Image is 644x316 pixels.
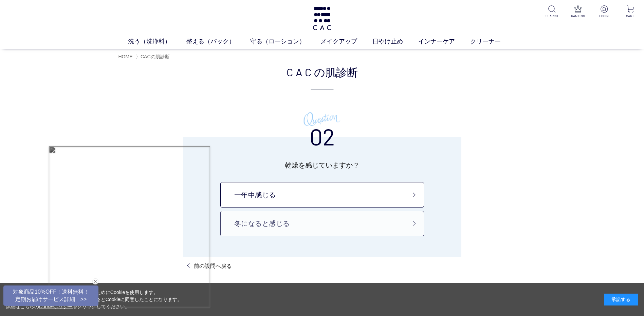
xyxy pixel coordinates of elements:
[570,5,586,19] a: RANKING
[596,5,612,19] a: LOGIN
[141,54,170,59] span: CACの肌診断
[604,294,638,305] div: 承諾する
[118,54,133,59] a: HOME
[194,262,232,270] p: 前の設問へ戻る
[136,54,171,60] li: 〉
[186,37,250,46] a: 整える（パック）
[220,211,424,236] a: 冬になると感じる
[622,14,639,19] p: CART
[544,14,560,19] p: SEARCH
[544,5,560,19] a: SEARCH
[314,64,358,80] span: の肌診断
[199,159,445,171] p: 乾燥を感じていますか？
[312,7,332,30] img: logo
[372,37,418,46] a: 日やけ止め
[596,14,612,19] p: LOGIN
[250,37,320,46] a: 守る（ローション）
[470,37,516,46] a: クリーナー
[622,5,639,19] a: CART
[320,37,372,46] a: メイクアップ
[418,37,470,46] a: インナーケア
[220,182,424,208] a: 一年中感じる
[310,108,335,148] h3: 02
[128,37,186,46] a: 洗う（洗浄料）
[570,14,586,19] p: RANKING
[188,262,232,270] a: 前の設問へ戻る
